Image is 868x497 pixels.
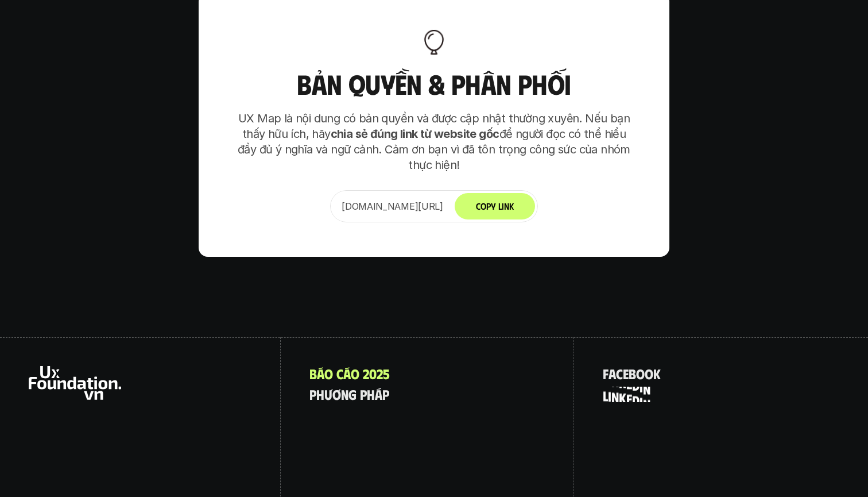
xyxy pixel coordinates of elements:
span: p [382,387,389,402]
span: ư [324,387,332,402]
span: f [603,366,609,381]
span: n [341,387,348,402]
span: o [351,366,359,381]
span: c [336,366,343,381]
span: k [619,375,626,390]
span: ơ [332,387,341,402]
a: phươngpháp [309,387,389,402]
a: linkedin [603,387,650,402]
span: p [360,387,367,402]
span: á [375,387,382,402]
span: i [640,379,643,394]
span: 2 [377,366,383,381]
span: l [603,373,608,388]
span: h [316,387,324,402]
span: n [643,382,650,396]
span: b [629,366,636,381]
span: d [632,377,640,392]
a: Báocáo2025 [309,366,390,381]
span: á [343,366,351,381]
span: o [645,366,653,381]
span: o [324,366,333,381]
span: 5 [383,366,390,381]
span: B [309,366,317,381]
span: 2 [363,366,369,381]
p: [DOMAIN_NAME][URL] [342,199,443,213]
p: UX Map là nội dung có bản quyền và được cập nhật thường xuyên. Nếu bạn thấy hữu ích, hãy để người... [233,111,635,173]
span: á [317,366,324,381]
span: o [636,366,645,381]
span: e [623,366,629,381]
span: c [616,366,623,381]
span: i [608,373,611,388]
span: p [309,387,316,402]
span: h [367,387,375,402]
span: n [611,374,619,389]
button: Copy Link [455,193,535,219]
span: a [609,366,616,381]
span: e [626,376,632,391]
a: facebook [603,366,661,381]
span: g [348,387,356,402]
strong: chia sẻ đúng link từ website gốc [331,127,499,141]
span: k [653,366,661,381]
span: 0 [369,366,377,381]
h3: Bản quyền & Phân phối [233,69,635,99]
